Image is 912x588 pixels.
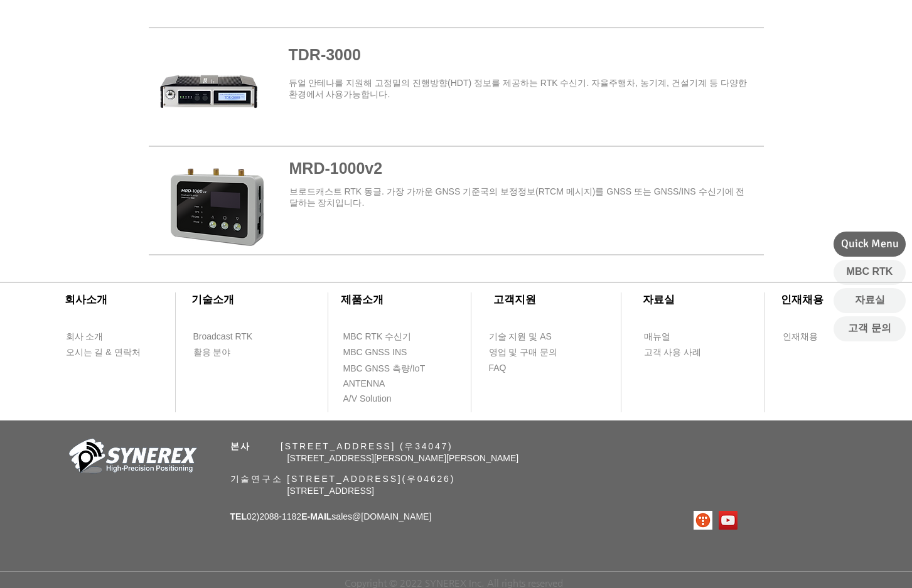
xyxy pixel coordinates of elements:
[66,331,104,343] span: 회사 소개
[643,294,675,306] span: ​자료실
[343,331,412,343] span: MBC RTK 수신기
[343,376,415,392] a: ANTENNA
[287,453,519,463] span: [STREET_ADDRESS][PERSON_NAME][PERSON_NAME]
[768,534,912,588] iframe: Wix Chat
[193,346,231,359] span: 활용 분야
[191,294,234,306] span: ​기술소개
[343,346,407,359] span: MBC GNSS INS
[489,346,558,359] span: 영업 및 구매 문의
[65,345,150,360] a: 오시는 길 & 연락처
[644,331,670,343] span: 매뉴얼
[343,361,453,377] a: MBC GNSS 측량/IoT
[230,511,432,521] span: 02)2088-1182 sales
[834,316,906,341] a: 고객 문의
[783,331,818,343] span: 인재채용
[488,345,561,360] a: 영업 및 구매 문의
[834,232,906,257] div: Quick Menu
[343,391,415,407] a: A/V Solution
[847,265,893,279] span: MBC RTK
[230,441,252,451] span: 본사
[834,260,906,285] a: MBC RTK
[694,511,738,530] ul: SNS 모음
[230,474,456,484] span: 기술연구소 [STREET_ADDRESS](우04626)
[782,329,842,345] a: 인재채용
[848,321,891,335] span: 고객 문의
[343,378,385,390] span: ANTENNA
[643,329,716,345] a: 매뉴얼
[493,294,536,306] span: ​고객지원
[781,294,823,306] span: ​인재채용
[341,294,384,306] span: ​제품소개
[193,345,265,360] a: 활용 분야
[345,577,563,588] span: Copyright © 2022 SYNEREX Inc. All rights reserved
[230,511,247,521] span: TEL
[66,346,141,359] span: 오시는 길 & 연락처
[301,511,331,521] span: E-MAIL
[62,437,200,478] img: 회사_로고-removebg-preview.png
[489,331,552,343] span: 기술 지원 및 AS
[230,441,453,451] span: ​ [STREET_ADDRESS] (우34047)
[193,331,253,343] span: Broadcast RTK
[352,511,431,521] a: @[DOMAIN_NAME]
[834,288,906,313] a: 자료실
[343,329,437,345] a: MBC RTK 수신기
[65,329,137,345] a: 회사 소개
[694,511,712,530] img: 티스토리로고
[643,345,716,360] a: 고객 사용 사례
[343,393,392,405] span: A/V Solution
[841,236,899,252] span: Quick Menu
[488,329,582,345] a: 기술 지원 및 AS
[343,345,421,360] a: MBC GNSS INS
[855,293,885,307] span: 자료실
[193,329,265,345] a: Broadcast RTK
[644,346,702,359] span: 고객 사용 사례
[343,363,426,375] span: MBC GNSS 측량/IoT
[488,360,561,376] a: FAQ
[489,362,507,375] span: FAQ
[719,511,738,530] img: 유튜브 사회 아이콘
[65,294,107,306] span: ​회사소개
[287,486,374,496] span: [STREET_ADDRESS]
